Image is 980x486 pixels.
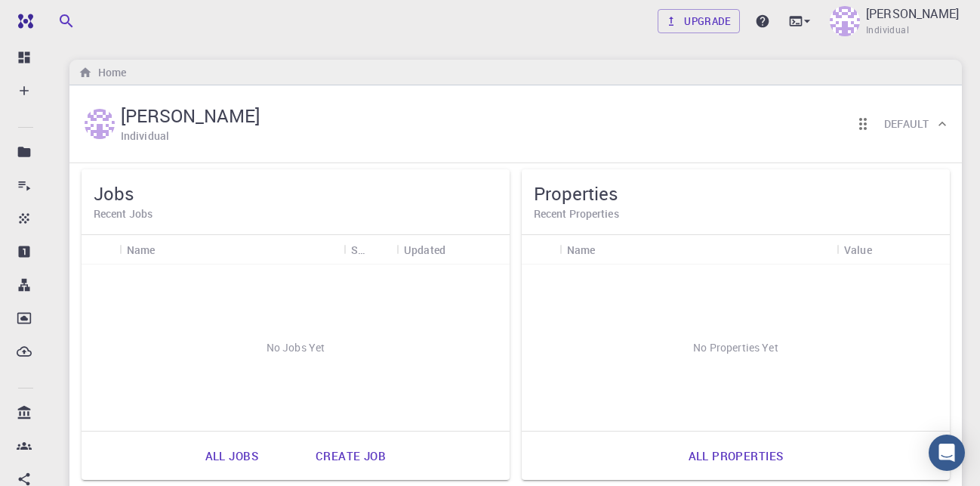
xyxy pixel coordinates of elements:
[534,206,938,222] h6: Recent Properties
[848,109,878,139] button: Reorder cards
[672,438,800,474] a: All properties
[365,237,389,262] button: Sort
[344,235,396,265] div: Status
[82,235,119,265] div: Icon
[121,104,260,128] h5: [PERSON_NAME]
[866,5,959,23] p: [PERSON_NAME]
[82,265,510,431] div: No Jobs Yet
[534,181,938,206] h5: Properties
[30,11,82,24] span: Support
[929,435,965,471] div: Open Intercom Messenger
[119,235,344,265] div: Name
[299,438,402,474] a: Create job
[844,235,872,265] div: Value
[94,181,498,206] h5: Jobs
[92,64,126,81] h6: Home
[830,6,860,36] img: HARUNA ISAH
[76,64,129,81] nav: breadcrumb
[884,116,929,132] h6: Default
[12,14,33,29] img: logo
[872,237,896,262] button: Sort
[837,235,950,265] div: Value
[85,109,115,139] img: HARUNA ISAH
[596,237,620,262] button: Sort
[522,265,950,431] div: No Properties Yet
[351,235,365,265] div: Status
[396,235,510,265] div: Updated
[404,235,445,265] div: Updated
[522,235,559,265] div: Icon
[94,206,498,222] h6: Recent Jobs
[127,235,156,265] div: Name
[567,235,596,265] div: Name
[189,438,275,474] a: All jobs
[156,237,180,262] button: Sort
[658,9,740,33] a: Upgrade
[559,235,837,265] div: Name
[866,23,909,38] span: Individual
[445,237,470,262] button: Sort
[121,128,169,144] h6: Individual
[69,85,962,163] div: HARUNA ISAH[PERSON_NAME]IndividualReorder cardsDefault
